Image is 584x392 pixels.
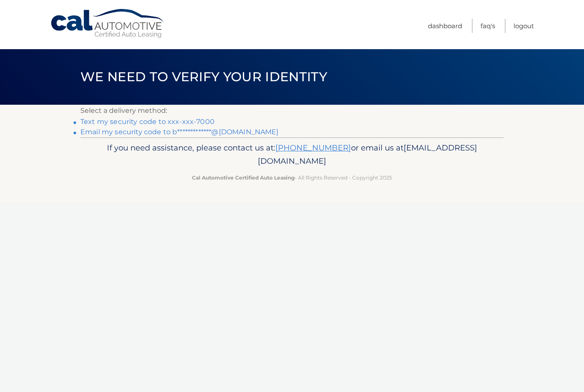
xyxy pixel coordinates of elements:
[428,19,462,33] a: Dashboard
[86,173,498,182] p: - All Rights Reserved - Copyright 2025
[513,19,534,33] a: Logout
[86,141,498,168] p: If you need assistance, please contact us at: or email us at
[80,105,504,117] p: Select a delivery method:
[275,143,351,153] a: [PHONE_NUMBER]
[192,174,295,181] strong: Cal Automotive Certified Auto Leasing
[481,19,495,33] a: FAQ's
[80,69,327,85] span: We need to verify your identity
[50,9,165,39] a: Cal Automotive
[80,118,215,126] a: Text my security code to xxx-xxx-7000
